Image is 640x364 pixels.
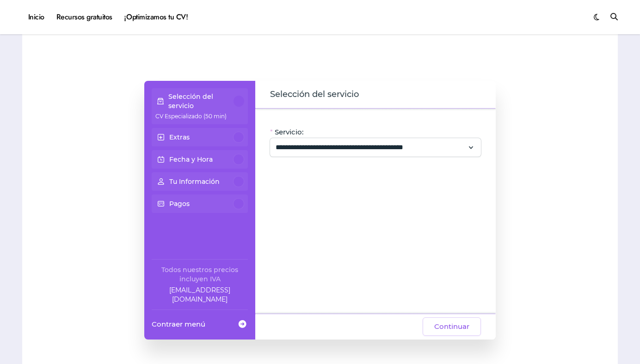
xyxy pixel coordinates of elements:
p: Fecha y Hora [169,155,213,164]
p: Pagos [169,199,190,208]
p: Selección del servicio [168,92,234,110]
span: Servicio: [275,127,303,137]
p: Extras [169,133,190,142]
p: Tu Información [169,177,220,186]
button: Continuar [423,317,481,336]
a: Recursos gratuitos [50,5,118,30]
a: Company email: ayuda@elhadadelasvacantes.com [152,285,248,304]
span: Continuar [434,321,469,332]
span: Selección del servicio [270,88,359,101]
div: Todos nuestros precios incluyen IVA [152,265,248,284]
span: Contraer menú [152,319,205,329]
span: CV Especializado (50 min) [155,113,227,120]
a: Inicio [22,5,50,30]
a: ¡Optimizamos tu CV! [118,5,194,30]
